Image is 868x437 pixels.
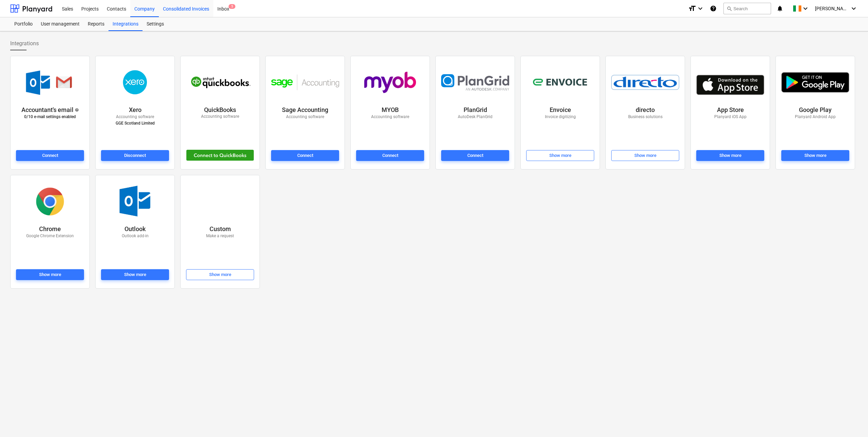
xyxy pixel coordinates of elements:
[286,114,324,120] p: Accounting software
[636,106,655,114] p: directo
[122,233,149,239] p: Outlook add-in
[39,271,61,279] div: Show more
[611,75,679,90] img: directo.png
[710,4,717,13] i: Knowledge base
[801,4,809,13] i: keyboard_arrow_down
[441,150,509,161] button: Connect
[549,152,571,160] div: Show more
[101,269,169,280] button: Show more
[358,65,422,99] img: myob_logo.png
[533,76,587,89] img: envoice.svg
[42,152,58,160] div: Connect
[688,4,696,13] i: format_size
[26,233,74,239] p: Google Chrome Extension
[781,150,849,161] button: Show more
[727,6,732,11] span: search
[550,106,571,114] p: Envoice
[441,74,509,91] img: plangrid.svg
[39,225,61,233] p: Chrome
[282,106,328,114] p: Sage Accounting
[804,152,827,160] div: Show more
[229,4,235,9] span: 5
[834,404,868,437] iframe: Chat Widget
[777,4,783,13] i: notifications
[16,150,84,161] button: Connect
[781,72,849,93] img: play_store.png
[84,17,108,31] a: Reports
[467,152,483,160] div: Connect
[371,114,409,120] p: Accounting software
[124,271,146,279] div: Show more
[10,39,39,48] span: Integrations
[16,269,84,280] button: Show more
[21,106,79,114] div: Accountant's email
[37,17,84,31] a: User management
[696,4,704,13] i: keyboard_arrow_down
[33,184,67,218] img: chrome.png
[696,70,764,95] img: app_store.jpg
[719,152,741,160] div: Show more
[850,4,858,13] i: keyboard_arrow_down
[815,6,849,11] span: [PERSON_NAME]
[382,152,398,160] div: Connect
[10,17,37,31] a: Portfolio
[24,114,76,120] p: 0 / 10 e-mail settings enabled
[111,65,160,99] img: xero.png
[714,114,747,120] p: Planyard iOS App
[116,120,155,127] p: GGE Scotland Limited
[129,106,141,114] p: Xero
[634,152,656,160] div: Show more
[545,114,576,120] p: Invoice digitizing
[101,150,169,161] button: Disconnect
[696,150,764,161] button: Show more
[210,225,231,233] p: Custom
[209,271,231,279] div: Show more
[110,184,160,218] img: outlook.jpg
[124,225,146,233] p: Outlook
[356,150,424,161] button: Connect
[186,269,254,280] button: Show more
[20,65,80,99] img: accountant-email.png
[795,114,836,120] p: Planyard Android App
[143,17,168,31] a: Settings
[464,106,487,114] p: PlanGrid
[108,17,143,31] a: Integrations
[271,150,339,161] button: Connect
[526,150,594,161] button: Show more
[116,114,155,120] p: Accounting software
[271,75,339,90] img: sage_accounting.svg
[73,108,79,112] span: help
[628,114,663,120] p: Business solutions
[382,106,399,114] p: MYOB
[124,152,146,160] div: Disconnect
[204,106,236,114] p: QuickBooks
[297,152,313,160] div: Connect
[723,3,771,14] button: Search
[458,114,493,120] p: AutoDesk PlanGrid
[799,106,832,114] p: Google Play
[186,71,254,93] img: quickbooks.svg
[717,106,744,114] p: App Store
[206,233,234,239] p: Make a request
[201,114,239,119] p: Accounting software
[611,150,679,161] button: Show more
